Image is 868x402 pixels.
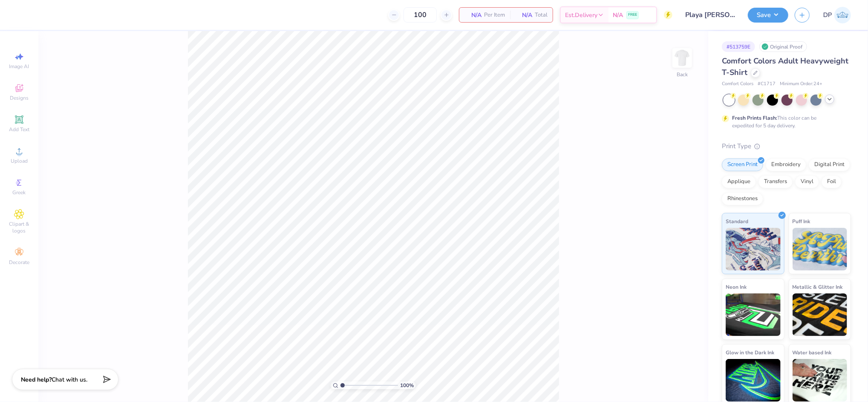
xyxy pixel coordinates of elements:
img: Darlene Padilla [834,7,851,23]
img: Puff Ink [793,228,848,270]
div: Print Type [722,141,851,151]
div: Original Proof [759,41,807,52]
strong: Fresh Prints Flash: [732,115,777,121]
div: Applique [722,175,756,188]
span: Greek [13,189,26,196]
span: N/A [613,11,623,20]
div: Digital Print [809,158,850,171]
div: Foil [822,175,842,188]
strong: Need help? [21,376,52,384]
span: N/A [464,11,482,20]
span: Water based Ink [793,348,832,357]
span: FREE [628,12,637,18]
span: Image AI [9,63,29,70]
div: # 513759E [722,41,755,52]
span: Decorate [9,259,29,266]
span: Neon Ink [726,282,747,291]
span: Glow in the Dark Ink [726,348,774,357]
span: Total [535,11,548,20]
span: Designs [10,95,29,101]
span: # C1717 [758,80,776,88]
span: N/A [515,11,532,20]
img: Neon Ink [726,293,781,336]
span: Upload [11,158,28,164]
span: Comfort Colors Adult Heavyweight T-Shirt [722,56,848,78]
span: Puff Ink [793,217,810,226]
span: 100 % [400,382,414,389]
span: Est. Delivery [565,11,597,20]
div: Transfers [758,175,793,188]
span: Comfort Colors [722,80,753,88]
div: Rhinestones [722,192,763,205]
span: Add Text [9,126,29,133]
div: Vinyl [795,175,819,188]
span: Metallic & Glitter Ink [793,282,843,291]
span: Chat with us. [52,376,87,384]
span: Clipart & logos [4,221,34,234]
div: Screen Print [722,158,763,171]
input: Untitled Design [679,6,741,23]
span: Minimum Order: 24 + [780,80,822,88]
input: – – [404,7,437,23]
a: DP [823,7,851,23]
img: Glow in the Dark Ink [726,359,781,402]
img: Metallic & Glitter Ink [793,293,848,336]
button: Save [748,8,788,23]
img: Back [674,49,691,66]
span: Standard [726,217,748,226]
span: DP [823,10,832,20]
span: Per Item [484,11,505,20]
div: Embroidery [766,158,806,171]
img: Standard [726,228,781,270]
img: Water based Ink [793,359,848,402]
div: This color can be expedited for 5 day delivery. [732,114,837,129]
div: Back [677,71,688,78]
